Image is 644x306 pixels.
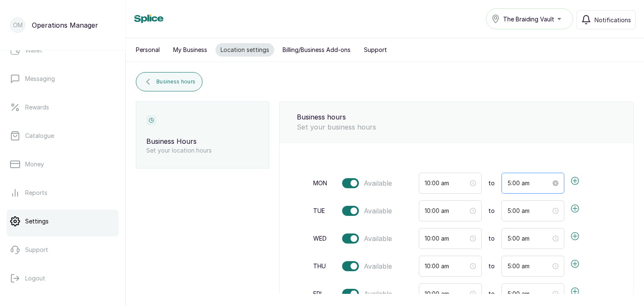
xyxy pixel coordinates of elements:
p: Wallet [25,46,42,54]
p: Support [25,246,48,254]
button: My Business [168,43,212,57]
input: Select time [425,234,468,243]
button: Billing/Business Add-ons [278,43,356,57]
input: Select time [507,206,551,215]
div: Business HoursSet your location hours [136,101,269,169]
span: Available [364,233,392,244]
p: Messaging [25,75,55,83]
p: Rewards [25,103,49,112]
a: Money [7,153,119,176]
p: Reports [25,189,47,197]
p: Set your location hours [146,146,259,155]
p: Catalogue [25,132,54,140]
span: Available [342,289,392,299]
span: close-circle [553,180,558,186]
input: Select time [507,179,551,188]
span: Business hours [156,78,195,85]
span: Available [342,233,392,244]
a: Wallet [7,39,119,62]
input: Select time [425,206,468,215]
span: Available [342,206,392,216]
input: Select time [425,179,468,188]
span: tue [313,207,325,215]
button: Logout [7,267,119,290]
span: to [488,179,495,187]
input: Select time [425,289,468,298]
p: Logout [25,274,45,283]
a: Messaging [7,67,119,91]
span: Available [342,261,392,271]
span: Available [364,206,392,216]
span: to [488,234,495,243]
span: wed [313,234,327,243]
span: The Braiding Vault [503,15,554,23]
button: Location settings [216,43,274,57]
p: Settings [25,217,49,226]
span: mon [313,179,327,187]
span: to [488,290,495,298]
span: fri [313,290,322,298]
p: Money [25,160,44,169]
input: Select time [507,262,551,271]
a: Settings [7,210,119,233]
p: Business hours [297,112,617,122]
span: Notifications [595,16,631,24]
span: thu [313,262,326,270]
a: Rewards [7,96,119,119]
a: Reports [7,181,119,205]
p: Operations Manager [32,20,98,30]
button: Business hours [136,72,203,91]
span: Available [364,289,392,299]
p: Business Hours [146,136,259,146]
input: Select time [507,234,551,243]
span: to [488,207,495,215]
a: Catalogue [7,124,119,148]
input: Select time [425,262,468,271]
button: Personal [131,43,165,57]
span: to [488,262,495,270]
a: Support [7,238,119,262]
span: Available [342,178,392,188]
input: Select time [507,289,551,298]
button: Support [359,43,392,57]
button: Notifications [576,10,636,29]
p: Set your business hours [297,122,617,132]
p: OM [13,21,23,29]
span: Available [364,178,392,188]
span: Available [364,261,392,271]
button: The Braiding Vault [486,8,573,29]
